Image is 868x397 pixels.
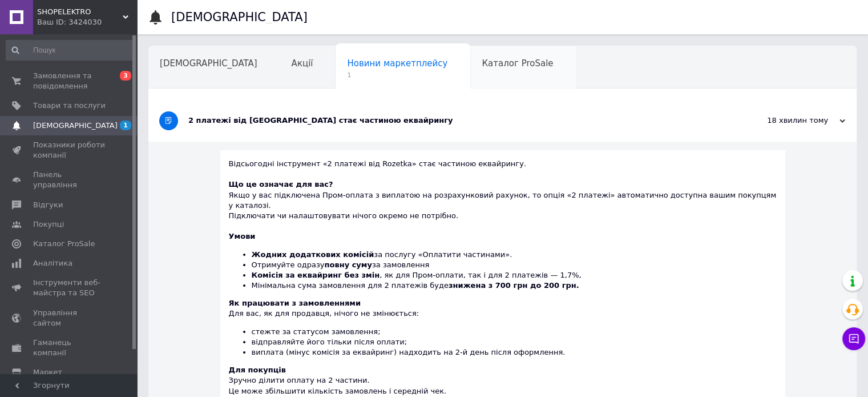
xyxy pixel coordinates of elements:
div: 18 хвилин тому [731,115,845,126]
b: Умови [229,232,256,240]
input: Пошук [6,40,135,61]
b: Жодних додаткових комісій [252,250,374,259]
span: Каталог ProSale [33,239,95,249]
b: Що це означає для вас? [229,180,333,189]
span: Показники роботи компанії [33,140,106,161]
div: Відсьогодні інструмент «2 платежі від Rozetka» стає частиною еквайрингу. [229,159,777,179]
span: Панель управління [33,170,106,190]
div: Ваш ID: 3424030 [37,17,137,27]
span: Маркет [33,367,62,378]
span: Замовлення та повідомлення [33,71,106,91]
span: 1 [347,71,447,79]
li: Отримуйте одразу за замовлення [252,260,777,270]
h1: [DEMOGRAPHIC_DATA] [171,10,308,24]
div: Для вас, як для продавця, нічого не змінюється: [229,298,777,358]
span: [DEMOGRAPHIC_DATA] [160,58,257,69]
div: 2 платежі від [GEOGRAPHIC_DATA] стає частиною еквайрингу [188,115,731,126]
span: Каталог ProSale [482,58,553,69]
li: за послугу «Оплатити частинами». [252,250,777,260]
span: Відгуки [33,200,63,210]
span: Інструменти веб-майстра та SEO [33,278,106,298]
button: Чат з покупцем [842,327,865,350]
b: Для покупців [229,366,286,374]
span: Товари та послуги [33,101,106,111]
li: Мінімальна сума замовлення для 2 платежів буде [252,280,777,291]
span: SHOPELEKTRO [37,7,123,17]
span: Аналітика [33,258,72,268]
span: 1 [120,121,131,130]
span: Акції [292,58,313,69]
span: Новини маркетплейсу [347,58,447,69]
span: Гаманець компанії [33,338,106,358]
b: Комісія за еквайринг без змін [252,271,380,279]
li: , як для Пром-оплати, так і для 2 платежів — 1,7%, [252,270,777,280]
li: стежте за статусом замовлення; [252,327,777,337]
li: виплата (мінус комісія за еквайринг) надходить на 2-й день після оформлення. [252,347,777,358]
div: Якщо у вас підключена Пром-оплата з виплатою на розрахунковий рахунок, то опція «2 платежі» автом... [229,179,777,221]
span: Управління сайтом [33,308,106,328]
b: повну суму [324,260,372,269]
span: Покупці [33,219,64,230]
li: відправляйте його тільки після оплати; [252,337,777,347]
span: 3 [120,71,131,81]
b: знижена з 700 грн до 200 грн. [449,281,579,290]
span: [DEMOGRAPHIC_DATA] [33,121,118,131]
b: Як працювати з замовленнями [229,299,361,307]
